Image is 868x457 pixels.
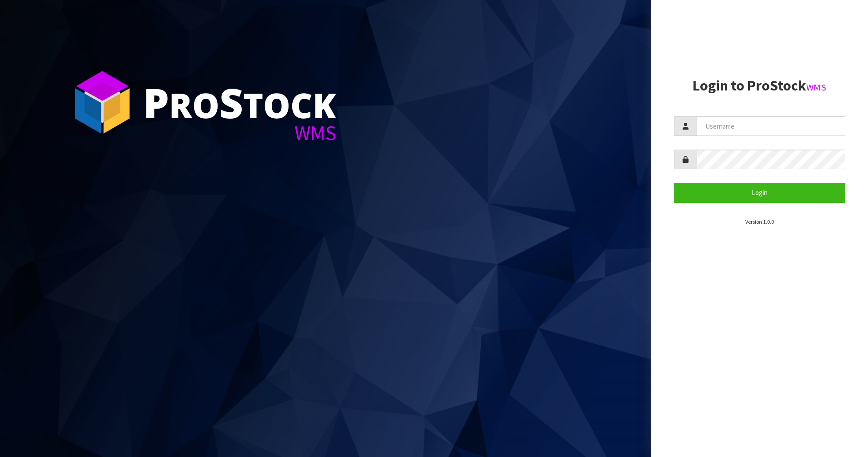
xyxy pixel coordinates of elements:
[68,68,136,136] img: ProStock Cube
[806,81,826,93] small: WMS
[219,75,243,130] span: S
[143,75,169,130] span: P
[697,116,846,136] input: Username
[745,218,774,225] small: Version 1.0.0
[143,123,336,143] div: WMS
[674,78,846,94] h2: Login to ProStock
[143,82,336,123] div: ro tock
[674,183,846,202] button: Login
